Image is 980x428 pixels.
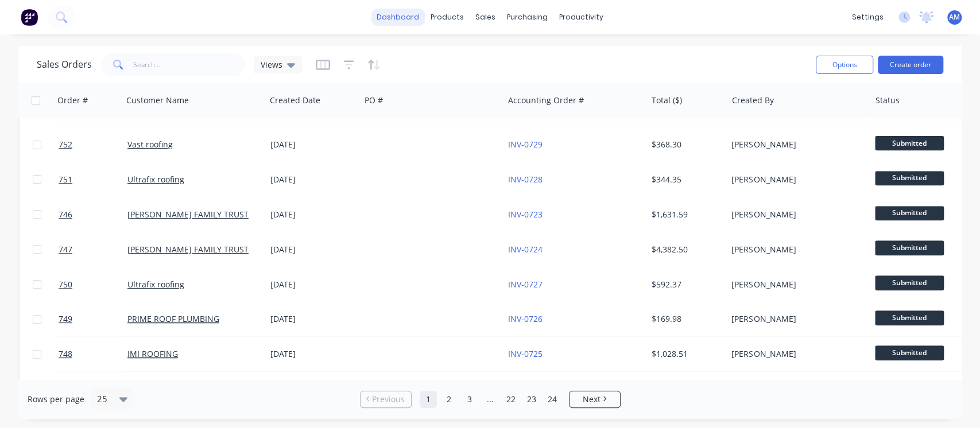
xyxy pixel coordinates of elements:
[126,95,189,106] div: Customer Name
[732,95,774,106] div: Created By
[875,171,944,185] span: Submitted
[371,9,425,26] a: dashboard
[544,391,561,408] a: Page 24
[59,244,72,255] span: 747
[59,267,127,302] a: 750
[461,391,478,408] a: Page 3
[470,9,501,26] div: sales
[270,313,356,325] div: [DATE]
[652,279,719,290] div: $592.37
[59,279,72,290] span: 750
[127,244,249,255] a: [PERSON_NAME] FAMILY TRUST
[652,313,719,325] div: $169.98
[37,59,92,70] h1: Sales Orders
[127,279,184,290] a: Ultrafix roofing
[875,345,944,360] span: Submitted
[21,9,38,26] img: Factory
[482,391,499,408] a: Jump forward
[127,139,173,150] a: Vast roofing
[440,391,458,408] a: Page 2
[508,139,543,150] a: INV-0729
[878,56,943,74] button: Create order
[59,127,127,162] a: 752
[875,240,944,255] span: Submitted
[731,174,859,185] div: [PERSON_NAME]
[270,95,320,106] div: Created Date
[508,209,543,220] a: INV-0723
[361,394,411,405] a: Previous page
[570,394,620,405] a: Next page
[875,206,944,220] span: Submitted
[59,313,72,325] span: 749
[59,197,127,232] a: 746
[420,391,437,408] a: Page 1 is your current page
[508,244,543,255] a: INV-0724
[127,174,184,185] a: Ultrafix roofing
[523,391,540,408] a: Page 23
[876,95,900,106] div: Status
[57,95,88,106] div: Order #
[502,391,520,408] a: Page 22
[508,174,543,185] a: INV-0728
[816,56,873,74] button: Options
[270,139,356,150] div: [DATE]
[508,95,584,106] div: Accounting Order #
[731,209,859,220] div: [PERSON_NAME]
[875,136,944,150] span: Submitted
[508,348,543,359] a: INV-0725
[583,394,601,405] span: Next
[508,313,543,324] a: INV-0726
[59,209,72,220] span: 746
[59,232,127,267] a: 747
[846,9,889,26] div: settings
[270,244,356,255] div: [DATE]
[59,302,127,336] a: 749
[28,394,84,405] span: Rows per page
[731,279,859,290] div: [PERSON_NAME]
[652,95,682,106] div: Total ($)
[270,209,356,220] div: [DATE]
[127,348,178,359] a: IMI ROOFING
[59,139,72,150] span: 752
[425,9,470,26] div: products
[731,348,859,360] div: [PERSON_NAME]
[652,174,719,185] div: $344.35
[731,313,859,325] div: [PERSON_NAME]
[365,95,383,106] div: PO #
[270,348,356,360] div: [DATE]
[59,162,127,197] a: 751
[59,174,72,185] span: 751
[875,275,944,290] span: Submitted
[261,59,282,71] span: Views
[652,139,719,150] div: $368.30
[652,244,719,255] div: $4,382.50
[731,139,859,150] div: [PERSON_NAME]
[127,209,249,220] a: [PERSON_NAME] FAMILY TRUST
[127,313,219,324] a: PRIME ROOF PLUMBING
[355,391,625,408] ul: Pagination
[372,394,405,405] span: Previous
[59,337,127,371] a: 748
[731,244,859,255] div: [PERSON_NAME]
[652,209,719,220] div: $1,631.59
[270,279,356,290] div: [DATE]
[501,9,553,26] div: purchasing
[270,174,356,185] div: [DATE]
[133,53,245,76] input: Search...
[949,12,960,22] span: AM
[553,9,609,26] div: productivity
[652,348,719,360] div: $1,028.51
[875,310,944,325] span: Submitted
[508,279,543,290] a: INV-0727
[59,348,72,360] span: 748
[59,372,127,406] a: 447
